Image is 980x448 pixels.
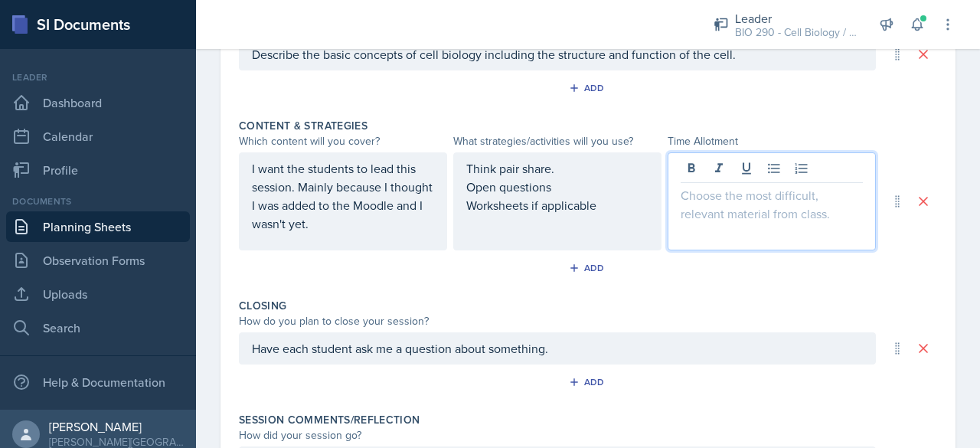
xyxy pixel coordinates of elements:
p: Think pair share. [466,159,648,178]
p: I want the students to lead this session. Mainly because I thought I was added to the Moodle and ... [252,159,434,233]
p: Worksheets if applicable [466,196,648,214]
button: Add [563,257,613,280]
p: Have each student ask me a question about something. [252,339,863,358]
div: Documents [6,195,190,208]
div: Add [572,376,605,388]
div: [PERSON_NAME] [49,419,184,434]
div: Time Allotment [668,133,876,149]
div: Add [572,82,605,94]
div: Leader [6,70,190,84]
a: Uploads [6,279,190,309]
button: Add [563,77,613,100]
a: Dashboard [6,87,190,118]
div: Add [572,262,605,274]
div: BIO 290 - Cell Biology / Fall 2025 [735,25,857,41]
p: Describe the basic concepts of cell biology including the structure and function of the cell. [252,45,863,64]
label: Session Comments/Reflection [239,412,420,427]
div: What strategies/activities will you use? [453,133,661,149]
button: Add [563,371,613,394]
div: How did your session go? [239,427,876,443]
label: Closing [239,298,286,313]
a: Planning Sheets [6,211,190,242]
p: Open questions [466,178,648,196]
div: Which content will you cover? [239,133,447,149]
a: Profile [6,155,190,185]
a: Observation Forms [6,245,190,276]
div: How do you plan to close your session? [239,313,876,329]
a: Calendar [6,121,190,152]
div: Help & Documentation [6,367,190,397]
a: Search [6,312,190,343]
label: Content & Strategies [239,118,367,133]
div: Leader [735,9,857,28]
